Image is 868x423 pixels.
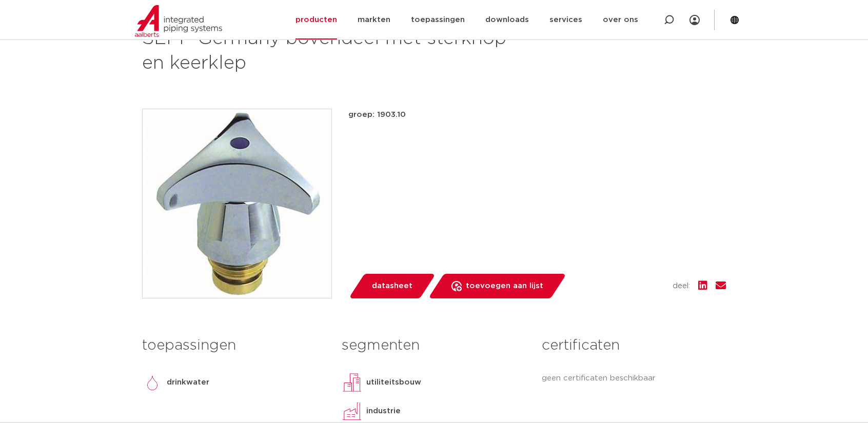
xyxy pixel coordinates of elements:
img: industrie [342,401,362,421]
p: industrie [366,405,401,417]
img: drinkwater [142,372,163,393]
h3: toepassingen [142,335,326,356]
h3: certificaten [542,335,726,356]
span: datasheet [372,278,412,294]
span: deel: [673,280,690,292]
img: utiliteitsbouw [342,372,362,393]
h3: segmenten [342,335,526,356]
img: Product Image for SEPP Germany bovendeel met sterknop en keerklep [143,109,331,298]
p: drinkwater [167,376,209,389]
p: geen certificaten beschikbaar [542,372,726,385]
p: groep: 1903.10 [348,109,726,121]
a: datasheet [348,274,436,298]
h1: SEPP Germany bovendeel met sterknop en keerklep [142,27,527,76]
p: utiliteitsbouw [366,376,421,389]
span: toevoegen aan lijst [466,278,543,294]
